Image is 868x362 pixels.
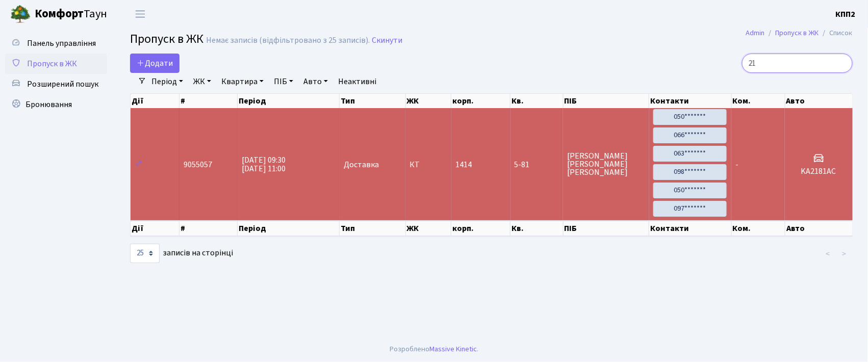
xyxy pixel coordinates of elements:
span: Доставка [344,161,379,169]
nav: breadcrumb [731,22,868,44]
th: корп. [451,94,510,108]
span: Бронювання [25,99,72,110]
li: Список [819,28,853,39]
a: Квартира [217,73,268,90]
th: Ком. [732,94,785,108]
th: Ком. [732,221,785,236]
span: - [735,159,738,170]
input: Пошук... [742,54,853,73]
a: Скинути [372,36,402,45]
div: Розроблено . [390,344,478,355]
th: Кв. [510,94,564,108]
th: # [180,221,238,236]
span: 1414 [455,159,472,170]
b: Комфорт [35,6,84,22]
a: Розширений пошук [5,74,107,94]
span: [DATE] 09:30 [DATE] 11:00 [242,154,286,174]
img: logo.png [10,4,31,24]
span: 5-81 [515,161,558,169]
a: Massive Kinetic [429,344,477,354]
th: Період [238,94,340,108]
span: 9055057 [184,159,212,170]
label: записів на сторінці [130,244,233,263]
th: Контакти [649,94,731,108]
select: записів на сторінці [130,244,160,263]
a: Період [147,73,187,90]
th: ПІБ [564,94,650,108]
th: Дії [131,94,180,108]
th: Період [238,221,340,236]
span: КТ [410,161,447,169]
span: Додати [137,58,173,69]
a: ПІБ [270,73,297,90]
a: Admin [746,28,765,38]
span: Таун [35,6,107,23]
th: ПІБ [564,221,650,236]
a: КПП2 [836,8,856,20]
a: Додати [130,54,180,73]
a: Авто [299,73,332,90]
button: Переключити навігацію [127,6,153,22]
a: Панель управління [5,33,107,54]
th: ЖК [406,221,452,236]
th: Дії [131,221,180,236]
a: Пропуск в ЖК [5,54,107,74]
th: Тип [340,221,405,236]
span: Розширений пошук [27,79,98,90]
th: корп. [451,221,510,236]
span: Пропуск в ЖК [27,58,77,69]
a: Пропуск в ЖК [776,28,819,38]
a: ЖК [189,73,215,90]
a: Бронювання [5,94,107,115]
span: [PERSON_NAME] [PERSON_NAME] [PERSON_NAME] [567,152,645,176]
h5: KA2181AC [789,167,848,176]
span: Пропуск в ЖК [130,30,203,48]
th: # [180,94,238,108]
div: Немає записів (відфільтровано з 25 записів). [206,36,370,45]
a: Неактивні [334,73,380,90]
th: Контакти [649,221,731,236]
th: Кв. [510,221,564,236]
th: ЖК [406,94,452,108]
th: Авто [785,221,853,236]
th: Авто [785,94,853,108]
span: Панель управління [27,38,96,49]
th: Тип [340,94,405,108]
